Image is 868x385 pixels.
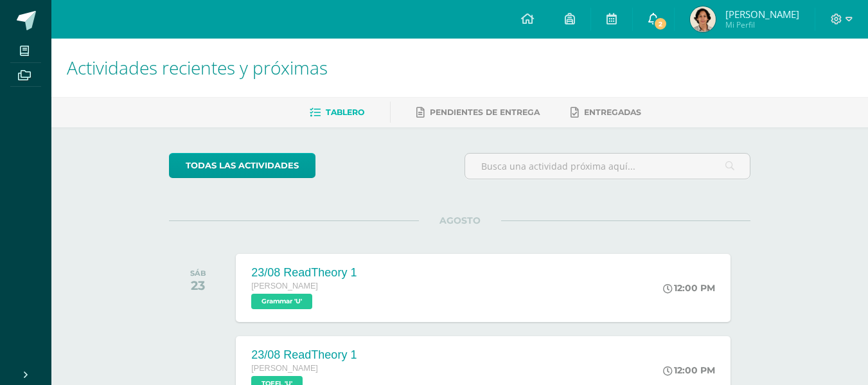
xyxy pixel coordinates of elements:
[251,364,318,373] span: [PERSON_NAME]
[725,8,799,21] span: [PERSON_NAME]
[251,282,318,291] span: [PERSON_NAME]
[690,6,716,32] img: 84c4a7923b0c036d246bba4ed201b3fa.png
[326,107,364,117] span: Tablero
[310,102,364,123] a: Tablero
[663,364,715,376] div: 12:00 PM
[725,19,799,30] span: Mi Perfil
[663,282,715,294] div: 12:00 PM
[251,348,357,362] div: 23/08 ReadTheory 1
[67,55,328,80] span: Actividades recientes y próximas
[419,215,501,226] span: AGOSTO
[169,153,315,178] a: todas las Actividades
[465,154,750,179] input: Busca una actividad próxima aquí...
[251,294,312,309] span: Grammar 'U'
[190,269,206,278] div: SÁB
[653,17,668,31] span: 2
[584,107,641,117] span: Entregadas
[430,107,540,117] span: Pendientes de entrega
[251,266,357,280] div: 23/08 ReadTheory 1
[190,278,206,293] div: 23
[571,102,641,123] a: Entregadas
[416,102,540,123] a: Pendientes de entrega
